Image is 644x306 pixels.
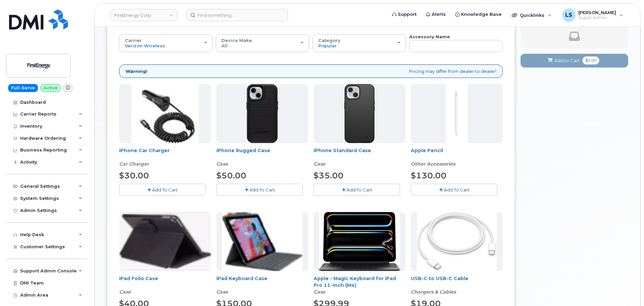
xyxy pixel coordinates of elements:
[246,84,278,143] img: Defender.jpg
[558,8,628,22] div: Luke Schroeder
[119,214,211,269] img: folio.png
[398,11,417,18] span: Support
[411,184,497,195] button: Add To Cart
[314,275,396,288] a: Apple - Magic Keyboard for iPad Pro 11‑inch (M4)
[314,184,400,195] button: Add To Cart
[216,171,246,180] span: $50.00
[119,275,158,281] a: iPad Folio Case
[507,8,556,22] div: Quicklinks
[221,43,227,48] span: All
[216,161,228,167] em: Case
[411,161,455,167] em: Other Accessories
[131,84,199,143] img: iphonesecg.jpg
[314,275,405,295] div: Apple - Magic Keyboard for iPad Pro 11‑inch (M4)
[186,9,288,21] input: Find something...
[119,161,149,167] em: Car Charger
[520,12,544,18] span: Quicklinks
[249,187,275,192] span: Add To Cart
[578,15,616,20] span: Super Admin
[554,57,580,64] span: Add to Cart
[125,38,142,43] span: Carrier
[216,147,270,154] a: iPhone Rugged Case
[222,212,302,271] img: keyboard.png
[432,11,446,18] span: Alerts
[347,187,372,192] span: Add To Cart
[221,38,252,43] span: Device Make
[216,147,308,167] div: iPhone Rugged Case
[446,84,467,143] img: PencilPro.jpg
[411,275,468,281] a: USB-C to USB-C Cable
[314,147,371,154] a: iPhone Standard Case
[387,8,421,21] a: Support
[216,275,308,295] div: iPad Keyboard Case
[119,64,503,78] div: Pricing may differ from dealer to dealer!
[461,11,502,18] span: Knowledge Base
[125,43,165,48] span: Verizon Wireless
[313,34,406,52] button: Category Popular
[411,275,503,295] div: USB-C to USB-C Cable
[119,147,211,167] div: iPhone Car Charger
[314,289,325,295] em: Case
[314,171,344,180] span: $35.00
[444,187,469,192] span: Add To Cart
[411,289,456,295] em: Chargers & Cables
[119,275,211,295] div: iPad Folio Case
[216,275,267,281] a: iPad Keyboard Case
[409,34,450,39] strong: Accessory Name
[615,277,639,301] iframe: Messenger Launcher
[110,9,177,21] a: FirstEnergy Corp
[565,11,572,19] span: LS
[126,68,147,75] strong: Warning!
[578,10,616,15] span: [PERSON_NAME]
[216,184,303,195] button: Add To Cart
[318,43,337,48] span: Popular
[421,8,451,21] a: Alerts
[314,161,325,167] em: Case
[152,187,178,192] span: Add To Cart
[521,54,628,68] button: Add to Cart $0.00
[216,289,228,295] em: Case
[119,289,131,295] em: Case
[582,56,599,64] span: $0.00
[451,8,506,21] a: Knowledge Base
[318,38,341,43] span: Category
[411,171,446,180] span: $130.00
[314,147,405,167] div: iPhone Standard Case
[344,84,375,143] img: Symmetry.jpg
[411,147,443,154] a: Apple Pencil
[119,147,170,154] a: iPhone Car Charger
[119,34,213,52] button: Carrier Verizon Wireless
[119,184,206,195] button: Add To Cart
[319,212,400,271] img: magic_keyboard_for_ipad_pro.png
[411,147,503,167] div: Apple Pencil
[417,212,497,271] img: USB-C.jpg
[119,171,149,180] span: $30.00
[216,34,309,52] button: Device Make All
